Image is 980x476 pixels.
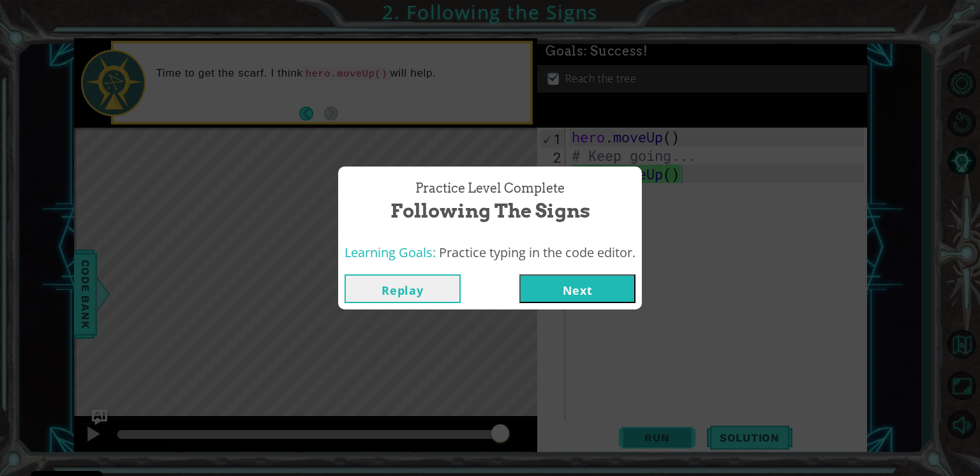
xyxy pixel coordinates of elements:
[390,197,590,225] span: Following the Signs
[345,244,436,261] span: Learning Goals:
[345,274,461,303] button: Replay
[415,179,565,198] span: Practice Level Complete
[519,274,635,303] button: Next
[439,244,635,261] span: Practice typing in the code editor.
